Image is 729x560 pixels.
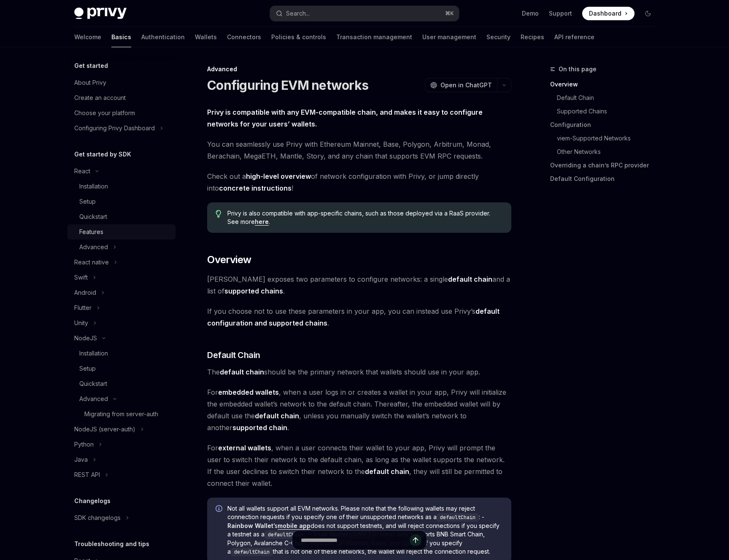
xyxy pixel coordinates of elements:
a: Transaction management [336,27,412,47]
strong: Privy is compatible with any EVM-compatible chain, and makes it easy to configure networks for yo... [207,108,483,128]
a: Authentication [141,27,185,47]
span: On this page [559,64,597,74]
svg: Tip [216,210,221,218]
div: Flutter [74,303,92,313]
a: Create an account [67,90,175,105]
strong: default chain [220,368,264,376]
span: Open in ChatGPT [440,81,492,89]
div: Python [74,439,94,450]
a: Recipes [521,27,544,47]
div: Quickstart [79,212,107,222]
strong: Rainbow Wallet [227,522,273,529]
div: Features [79,227,103,237]
div: Setup [79,363,96,374]
a: Configuration [550,118,661,132]
div: Advanced [79,394,108,404]
a: Overriding a chain’s RPC provider [550,159,661,172]
button: Search...⌘K [270,6,459,21]
span: For , when a user connects their wallet to your app, Privy will prompt the user to switch their n... [207,442,511,489]
span: Privy is also compatible with app-specific chains, such as those deployed via a RaaS provider. Se... [227,209,503,226]
span: Check out a of network configuration with Privy, or jump directly into ! [207,170,511,194]
a: Demo [522,9,539,18]
a: high-level overview [246,172,311,181]
div: Swift [74,272,88,283]
code: defaultChain [437,513,479,522]
div: Migrating from server-auth [84,409,158,419]
div: Installation [79,348,108,358]
a: Quickstart [67,209,175,224]
h5: Get started by SDK [74,149,131,159]
span: For , when a user logs in or creates a wallet in your app, Privy will initialize the embedded wal... [207,386,511,433]
h5: Troubleshooting and tips [74,539,149,549]
div: About Privy [74,78,106,88]
div: React [74,166,90,176]
strong: external wallets [218,444,271,452]
a: Wallets [195,27,217,47]
div: REST API [74,470,100,480]
a: Setup [67,361,175,376]
span: [PERSON_NAME] exposes two parameters to configure networks: a single and a list of . [207,273,511,297]
a: default chain [448,275,492,284]
div: NodeJS (server-auth) [74,424,135,434]
button: Open in ChatGPT [425,78,497,92]
svg: Info [216,505,224,514]
span: Not all wallets support all EVM networks. Please note that the following wallets may reject conne... [227,504,503,556]
span: Dashboard [589,9,621,18]
div: Configuring Privy Dashboard [74,123,155,133]
a: Installation [67,179,175,194]
button: Send message [410,534,421,546]
a: Setup [67,194,175,209]
div: SDK changelogs [74,513,121,523]
a: supported chain [232,423,287,432]
a: concrete instructions [219,184,292,193]
strong: default chain [448,275,492,283]
div: Setup [79,197,96,207]
span: Default Chain [207,349,260,361]
a: mobile app [278,522,310,530]
h1: Configuring EVM networks [207,78,368,93]
a: here [255,218,269,226]
span: Overview [207,253,251,267]
a: Welcome [74,27,101,47]
a: viem-Supported Networks [557,132,661,145]
a: Policies & controls [271,27,326,47]
div: Choose your platform [74,108,135,118]
a: About Privy [67,75,175,90]
span: If you choose not to use these parameters in your app, you can instead use Privy’s . [207,305,511,329]
a: Support [549,9,572,18]
button: Toggle dark mode [641,7,655,20]
a: User management [422,27,476,47]
a: supported chains [224,287,283,296]
a: Overview [550,78,661,91]
span: ⌘ K [445,10,454,17]
div: NodeJS [74,333,97,343]
div: Java [74,455,88,465]
a: Dashboard [582,7,634,20]
strong: embedded wallets [218,388,279,396]
strong: default chain [255,412,299,420]
a: Supported Chains [557,105,661,118]
img: dark logo [74,8,127,19]
div: Quickstart [79,379,107,389]
div: Create an account [74,93,126,103]
a: Default Chain [557,91,661,105]
div: Installation [79,181,108,191]
div: Search... [286,8,310,19]
a: Connectors [227,27,261,47]
a: Default Configuration [550,172,661,186]
div: React native [74,257,109,267]
div: Android [74,288,96,298]
div: Unity [74,318,88,328]
span: You can seamlessly use Privy with Ethereum Mainnet, Base, Polygon, Arbitrum, Monad, Berachain, Me... [207,138,511,162]
a: Quickstart [67,376,175,391]
div: Advanced [207,65,511,73]
span: The should be the primary network that wallets should use in your app. [207,366,511,378]
a: Migrating from server-auth [67,407,175,422]
strong: default chain [365,467,409,476]
a: Choose your platform [67,105,175,121]
a: Other Networks [557,145,661,159]
div: Advanced [79,242,108,252]
a: API reference [554,27,594,47]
